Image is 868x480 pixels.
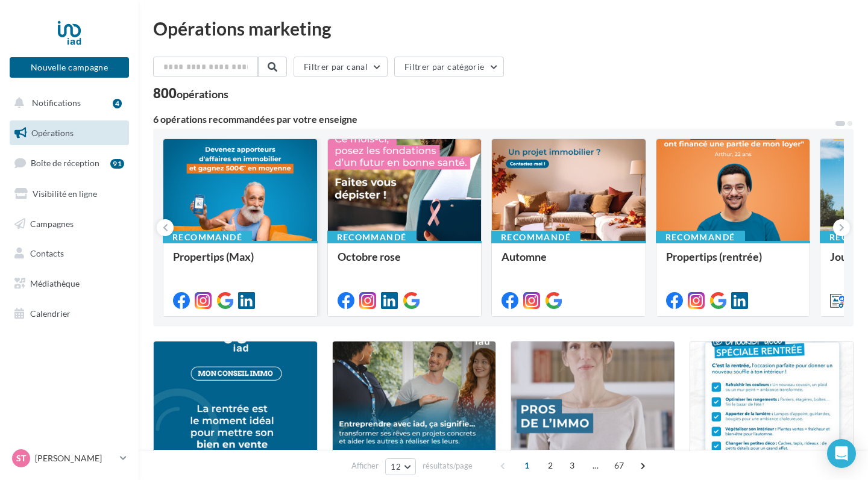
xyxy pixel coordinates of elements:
div: 91 [110,159,124,169]
div: Propertips (rentrée) [666,251,800,275]
div: 6 opérations recommandées par votre enseigne [153,114,834,124]
p: [PERSON_NAME] [35,452,115,464]
button: 12 [385,458,416,475]
button: Notifications 4 [7,90,127,116]
div: Recommandé [163,231,252,244]
span: 12 [391,462,401,472]
span: Contacts [30,248,64,258]
div: 800 [153,87,228,100]
span: 67 [609,456,629,475]
button: Nouvelle campagne [10,57,129,78]
span: 1 [517,456,536,475]
div: opérations [177,89,228,99]
a: Calendrier [7,301,131,326]
div: Recommandé [327,231,417,244]
button: Filtrer par catégorie [394,57,504,77]
div: Opérations marketing [153,19,854,37]
a: Visibilité en ligne [7,181,131,207]
div: Recommandé [491,231,580,244]
span: Opérations [31,128,74,138]
span: Notifications [32,98,81,108]
a: Médiathèque [7,271,131,296]
span: ST [16,452,26,464]
span: Calendrier [30,308,71,319]
a: Campagnes [7,211,131,237]
span: Afficher [351,460,379,472]
div: Octobre rose [338,251,472,275]
div: Recommandé [656,231,745,244]
span: 2 [541,456,560,475]
span: Campagnes [30,218,74,228]
span: Médiathèque [30,278,80,288]
a: Opérations [7,120,131,146]
span: ... [586,456,605,475]
div: Automne [502,251,636,275]
a: Contacts [7,241,131,266]
a: Boîte de réception91 [7,150,131,176]
span: Visibilité en ligne [33,189,97,199]
span: résultats/page [423,460,473,472]
button: Filtrer par canal [294,57,388,77]
div: Propertips (Max) [173,251,307,275]
div: Open Intercom Messenger [827,439,856,468]
a: ST [PERSON_NAME] [10,447,129,470]
span: Boîte de réception [31,158,99,168]
span: 3 [562,456,582,475]
div: 4 [113,99,122,108]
